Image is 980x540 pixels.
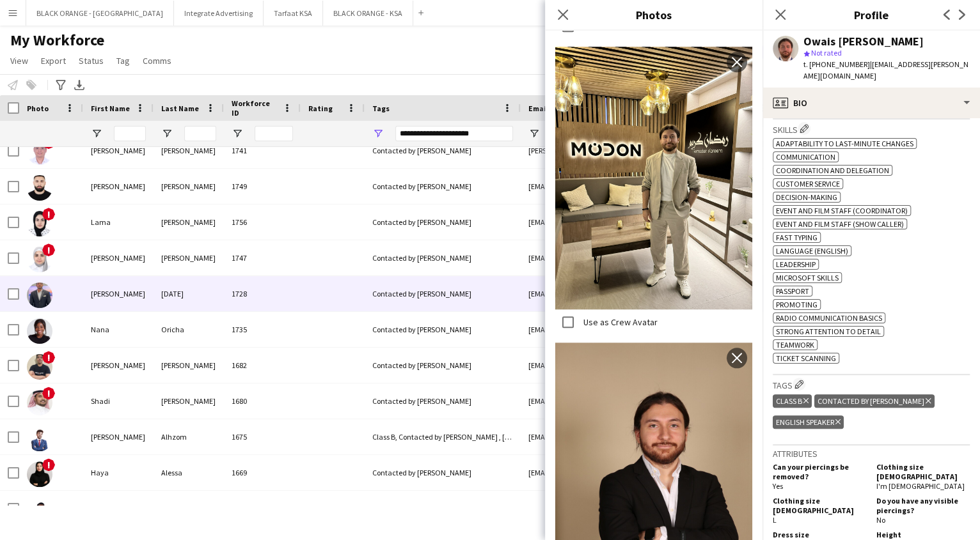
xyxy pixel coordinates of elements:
span: ! [42,208,55,220]
div: 1669 [224,455,301,490]
div: Lama [83,204,154,240]
div: [EMAIL_ADDRESS][DOMAIN_NAME] [521,169,777,204]
div: [EMAIL_ADDRESS][DOMAIN_NAME] [521,204,777,240]
a: View [5,52,33,69]
img: Mohamed Hassan [27,497,52,523]
span: Customer Service [776,179,840,189]
input: Workforce ID Filter Input [255,126,293,141]
div: Class B, Contacted by [PERSON_NAME] , English Speaker , [DEMOGRAPHIC_DATA] [365,491,521,526]
span: Adaptability to last-minute changes [776,139,913,148]
div: [PERSON_NAME] [83,419,154,454]
button: Open Filter Menu [372,128,384,139]
img: Haya Alessa [27,461,52,487]
div: [PERSON_NAME] [154,240,224,275]
div: [PERSON_NAME] [83,169,154,204]
app-action-btn: Export XLSX [72,77,87,93]
div: 1749 [224,169,301,204]
span: Export [41,55,66,66]
div: [PERSON_NAME][EMAIL_ADDRESS][DOMAIN_NAME] [521,133,777,168]
span: | [EMAIL_ADDRESS][PERSON_NAME][DOMAIN_NAME] [803,59,968,81]
div: [EMAIL_ADDRESS][DOMAIN_NAME] [521,312,777,347]
div: 1756 [224,204,301,240]
div: Haya [83,455,154,490]
h5: Clothing size [DEMOGRAPHIC_DATA] [876,462,970,481]
div: [PERSON_NAME] [154,348,224,383]
a: Comms [138,52,177,69]
div: Contacted by [PERSON_NAME] [365,383,521,419]
h3: Attributes [773,448,970,459]
img: Nana Oricha [27,318,52,344]
button: Open Filter Menu [91,128,102,139]
div: Class B [773,394,812,408]
span: Radio communication basics [776,313,882,323]
div: 1747 [224,240,301,275]
div: Contacted by [PERSON_NAME] [365,276,521,311]
span: Tag [116,55,130,66]
div: [PERSON_NAME] [83,276,154,311]
div: [PERSON_NAME] [154,133,224,168]
span: Not rated [811,48,842,58]
button: BLACK ORANGE - KSA [323,1,413,26]
span: ! [42,351,55,364]
div: Alhzom [154,419,224,454]
h5: Height [876,530,970,539]
button: BLACK ORANGE - [GEOGRAPHIC_DATA] [26,1,174,26]
div: [PERSON_NAME] [154,169,224,204]
span: Leadership [776,259,816,269]
span: Strong attention to detail [776,327,881,336]
div: Contacted by [PERSON_NAME] [365,455,521,490]
div: [DATE] [154,276,224,311]
span: Workforce ID [232,98,278,118]
button: Open Filter Menu [161,128,173,139]
div: [EMAIL_ADDRESS][DOMAIN_NAME] [521,383,777,419]
span: Comms [143,55,171,66]
img: Lina Ahmad [27,247,52,272]
span: Yes [773,481,783,491]
input: First Name Filter Input [114,126,146,141]
input: Last Name Filter Input [184,126,216,141]
span: My Workforce [10,31,104,50]
span: No [876,515,885,525]
h5: Can your piercings be removed? [773,462,866,481]
div: Nana [83,312,154,347]
div: English Speaker [773,415,844,429]
div: [EMAIL_ADDRESS][DOMAIN_NAME] [521,240,777,275]
span: View [10,55,28,66]
div: Shadi [83,383,154,419]
span: L [773,515,777,525]
img: Muhammad Hamza Raja [27,282,52,308]
button: Tarfaat KSA [264,1,323,26]
span: Tags [372,104,390,113]
span: Fast typing [776,233,818,242]
button: Open Filter Menu [232,128,243,139]
span: ! [42,243,55,256]
div: Oricha [154,312,224,347]
div: [EMAIL_ADDRESS][DOMAIN_NAME] [521,419,777,454]
div: Contacted by [PERSON_NAME] [365,240,521,275]
div: 1728 [224,276,301,311]
span: Rating [308,104,333,113]
img: Deepender Singh [27,139,52,165]
div: [EMAIL_ADDRESS][DOMAIN_NAME] [521,491,777,526]
span: ! [42,387,55,399]
h3: Photos [545,6,763,23]
img: Shadi Abbas [27,390,52,415]
span: Teamwork [776,340,814,350]
label: Use as Crew Avatar [581,316,658,328]
div: 1682 [224,348,301,383]
span: Promoting [776,300,818,309]
div: 1741 [224,133,301,168]
span: Passport [776,286,809,296]
div: Contacted by [PERSON_NAME] [365,348,521,383]
span: Photo [27,104,49,113]
span: Decision-making [776,192,837,202]
img: Khalid Ahmad [27,354,52,380]
span: Event and Film Staff (Coordinator) [776,206,908,215]
div: [EMAIL_ADDRESS][DOMAIN_NAME] [521,455,777,490]
div: Contacted by [PERSON_NAME] [365,133,521,168]
div: 1663 [224,491,301,526]
span: ! [42,458,55,471]
a: Tag [111,52,135,69]
span: Language (English) [776,246,848,256]
div: 1735 [224,312,301,347]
